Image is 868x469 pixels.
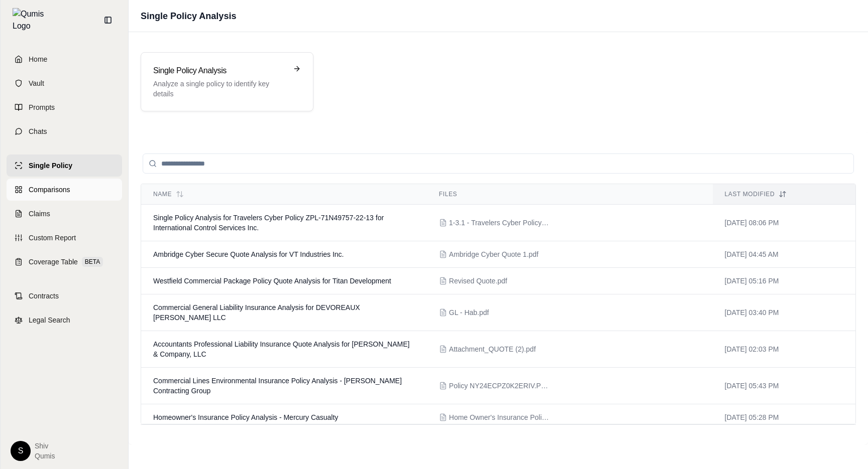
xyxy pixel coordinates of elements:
[449,344,536,354] span: Attachment_QUOTE (2).pdf
[153,413,338,421] span: Homeowner's Insurance Policy Analysis - Mercury Casualty
[29,291,59,301] span: Contracts
[13,8,50,32] img: Qumis Logo
[7,179,122,201] a: Comparisons
[153,65,287,77] h3: Single Policy Analysis
[29,126,47,136] span: Chats
[153,190,415,198] div: Name
[153,340,409,358] span: Accountants Professional Liability Insurance Quote Analysis for McComb & Company, LLC
[713,331,855,368] td: [DATE] 02:03 PM
[713,268,855,294] td: [DATE] 05:16 PM
[153,79,287,99] p: Analyze a single policy to identify key details
[35,451,55,461] span: Qumis
[29,257,78,267] span: Coverage Table
[100,12,116,28] button: Collapse sidebar
[7,203,122,225] a: Claims
[713,294,855,331] td: [DATE] 03:40 PM
[7,120,122,142] a: Chats
[29,78,44,88] span: Vault
[82,257,103,267] span: BETA
[35,441,55,451] span: Shiv
[7,309,122,331] a: Legal Search
[153,377,402,395] span: Commercial Lines Environmental Insurance Policy Analysis - Reidy Contracting Group
[7,154,122,177] a: Single Policy
[713,205,855,241] td: [DATE] 08:06 PM
[7,227,122,249] a: Custom Report
[153,277,391,285] span: Westfield Commercial Package Policy Quote Analysis for Titan Development
[29,233,76,243] span: Custom Report
[449,412,550,422] span: Home Owner's Insurance Policy - Mercury Casualty - 574 Chapala - March 27-2024 to 2025.pdf
[713,241,855,268] td: [DATE] 04:45 AM
[449,381,550,391] span: Policy NY24ECPZ0K2ERIV.PDF
[153,214,384,232] span: Single Policy Analysis for Travelers Cyber Policy ZPL-71N49757-22-13 for International Control Se...
[141,9,236,23] h1: Single Policy Analysis
[449,276,507,286] span: Revised Quote.pdf
[29,315,70,325] span: Legal Search
[7,48,122,70] a: Home
[713,368,855,404] td: [DATE] 05:43 PM
[7,285,122,307] a: Contracts
[7,251,122,273] a: Coverage TableBETA
[449,249,538,259] span: Ambridge Cyber Quote 1.pdf
[153,303,360,322] span: Commercial General Liability Insurance Analysis for DEVOREAUX THELA STEWART LLC
[153,250,344,258] span: Ambridge Cyber Secure Quote Analysis for VT Industries Inc.
[29,209,50,219] span: Claims
[725,190,843,198] div: Last modified
[29,102,55,112] span: Prompts
[7,72,122,94] a: Vault
[29,185,70,195] span: Comparisons
[29,54,47,64] span: Home
[7,96,122,118] a: Prompts
[29,161,72,171] span: Single Policy
[427,184,713,205] th: Files
[449,307,489,318] span: GL - Hab.pdf
[449,218,550,228] span: 1-3.1 - Travelers Cyber Policy40.pdf
[713,404,855,431] td: [DATE] 05:28 PM
[11,441,31,461] div: S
